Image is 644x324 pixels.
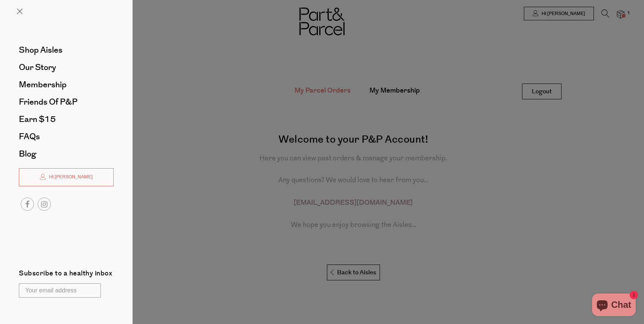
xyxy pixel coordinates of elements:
span: Membership [19,79,67,91]
span: Blog [19,148,36,160]
label: Subscribe to a healthy inbox [19,270,112,280]
a: Our Story [19,63,114,71]
span: Earn $15 [19,113,56,125]
span: Friends of P&P [19,96,78,108]
span: FAQs [19,131,40,143]
a: Earn $15 [19,115,114,123]
span: Our Story [19,61,56,73]
inbox-online-store-chat: Shopify online store chat [590,294,638,318]
a: Shop Aisles [19,46,114,54]
a: Hi [PERSON_NAME] [19,168,114,186]
a: Blog [19,150,114,158]
span: Shop Aisles [19,44,63,56]
a: Friends of P&P [19,98,114,106]
span: Hi [PERSON_NAME] [47,174,93,180]
a: FAQs [19,132,114,141]
input: Your email address [19,283,101,298]
a: Membership [19,81,114,89]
